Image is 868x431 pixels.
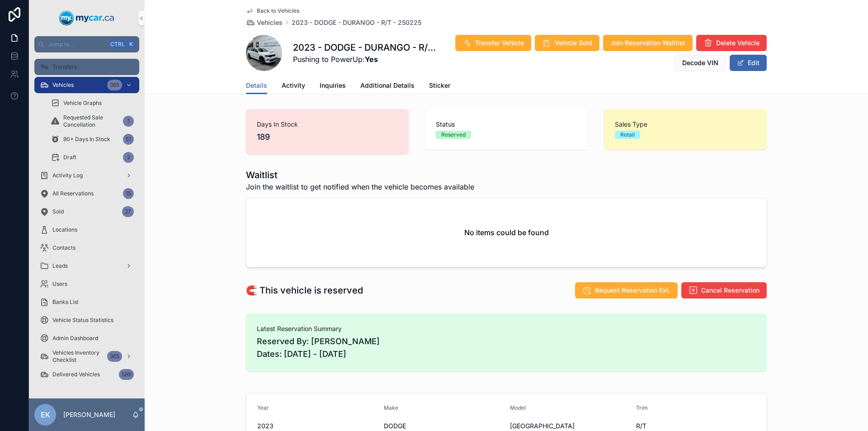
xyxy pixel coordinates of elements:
span: 2023 [257,422,377,431]
a: Contacts [34,240,139,256]
a: 90+ Days In Stock51 [45,131,139,147]
span: Sticker [429,81,450,90]
h2: No items could be found [464,227,549,238]
span: Join the waitlist to get notified when the vehicle becomes available [246,181,474,192]
button: Edit [730,55,767,71]
span: Request Reservation Ext. [595,286,670,295]
span: EK [41,409,50,420]
span: Vehicle Sold [555,38,592,47]
a: Sticker [429,77,450,95]
span: R/T [636,422,755,431]
span: Decode VIN [682,58,718,67]
div: 51 [123,134,134,145]
span: Days In Stock [257,120,398,129]
span: Inquiries [320,81,346,90]
div: scrollable content [29,52,145,394]
span: Vehicle Status Statistics [52,317,113,324]
span: Requested Sale Cancellation [63,114,119,128]
span: Status [436,120,577,129]
div: 365 [107,351,122,362]
span: Delete Vehicle [716,38,759,47]
a: 2023 - DODGE - DURANGO - R/T - 250225 [292,18,421,27]
button: Transfer Vehicle [455,35,531,51]
span: Contacts [52,244,75,251]
a: Users [34,276,139,292]
div: 365 [107,80,122,90]
span: Draft [63,154,76,161]
a: Delivered Vehicles589 [34,366,139,383]
button: Request Reservation Ext. [575,282,678,298]
span: Vehicles [257,18,283,27]
span: Back to Vehicles [257,7,299,14]
span: 90+ Days In Stock [63,136,110,143]
div: Reserved [441,131,466,139]
a: Sold27 [34,204,139,220]
a: Admin Dashboard [34,330,139,346]
button: Jump to...CtrlK [34,36,139,52]
div: 27 [122,206,134,217]
span: Locations [52,226,77,233]
span: Banks List [52,298,79,306]
span: Leads [52,262,68,270]
div: 15 [123,188,134,199]
a: Locations [34,222,139,238]
span: Trim [636,404,648,411]
span: Sold [52,208,64,215]
span: Activity Log [52,172,83,179]
a: Vehicle Graphs [45,95,139,111]
span: Activity [282,81,305,90]
a: Activity [282,77,305,95]
p: [PERSON_NAME] [63,410,115,419]
button: Decode VIN [675,55,726,71]
button: Cancel Reservation [681,282,767,298]
img: App logo [59,11,114,25]
span: Additional Details [360,81,415,90]
h1: Waitlist [246,169,474,181]
span: DODGE [384,422,503,431]
span: Join Reservation Waitlist [610,38,685,47]
span: All Reservations [52,190,94,197]
span: Vehicles Inventory Checklist [52,349,104,364]
span: Ctrl [109,40,126,49]
a: Banks List [34,294,139,310]
span: Details [246,81,267,90]
a: Vehicle Status Statistics [34,312,139,328]
a: Leads [34,258,139,274]
button: Delete Vehicle [696,35,767,51]
span: Year [257,404,269,411]
span: Make [384,404,398,411]
span: Vehicle Graphs [63,99,102,107]
a: Transfers [34,59,139,75]
div: 589 [119,369,134,380]
a: Inquiries [320,77,346,95]
div: 1 [123,116,134,127]
a: Additional Details [360,77,415,95]
span: Latest Reservation Summary [257,324,756,333]
span: [GEOGRAPHIC_DATA] [510,422,629,431]
span: Reserved By: [PERSON_NAME] Dates: [DATE] - [DATE] [257,335,756,360]
a: Requested Sale Cancellation1 [45,113,139,129]
span: Users [52,280,67,288]
a: All Reservations15 [34,185,139,202]
h1: 2023 - DODGE - DURANGO - R/T - 250225 [293,41,437,54]
span: Admin Dashboard [52,335,98,342]
span: Pushing to PowerUp: [293,54,437,65]
span: Transfers [52,63,77,71]
a: Back to Vehicles [246,7,299,14]
h1: 🧲 This vehicle is reserved [246,284,363,297]
div: 2 [123,152,134,163]
span: Delivered Vehicles [52,371,100,378]
span: Transfer Vehicle [475,38,524,47]
a: Vehicles Inventory Checklist365 [34,348,139,365]
a: Vehicles [246,18,283,27]
span: Model [510,404,526,411]
span: 189 [257,131,398,143]
a: Vehicles365 [34,77,139,93]
span: Jump to... [48,41,106,48]
span: Vehicles [52,81,74,89]
a: Details [246,77,267,95]
strong: Yes [365,55,378,64]
a: Draft2 [45,149,139,166]
button: Join Reservation Waitlist [603,35,693,51]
